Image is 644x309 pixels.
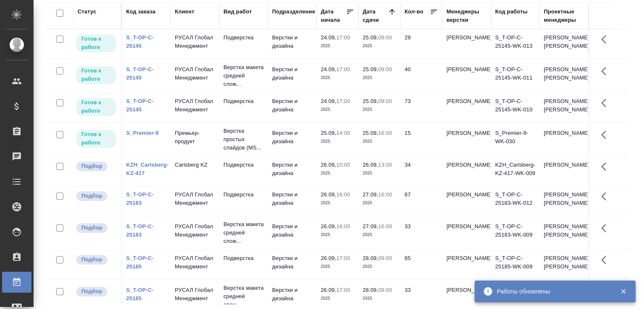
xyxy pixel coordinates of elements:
[378,162,392,168] p: 13:00
[378,191,392,198] p: 16:00
[268,29,317,59] td: Верстки и дизайна
[81,255,102,264] p: Подбор
[126,287,154,301] a: S_T-OP-C-25185
[321,287,336,293] p: 26.09,
[321,223,336,229] p: 26.09,
[268,125,317,154] td: Верстки и дизайна
[400,218,442,247] td: 33
[363,66,378,72] p: 25.09,
[223,161,264,169] p: Подверстка
[126,162,169,176] a: KZH_Carlsberg-KZ-417
[268,218,317,247] td: Верстки и дизайна
[175,286,215,303] p: РУСАЛ Глобал Менеджмент
[544,65,584,82] p: [PERSON_NAME], [PERSON_NAME]
[78,8,96,16] div: Статус
[81,162,102,170] p: Подбор
[363,42,396,50] p: 2025
[175,161,215,169] p: Carlsberg KZ
[400,61,442,90] td: 40
[175,97,215,114] p: РУСАЛ Глобал Менеджмент
[544,254,584,271] p: [PERSON_NAME], [PERSON_NAME]
[268,61,317,90] td: Верстки и дизайна
[363,74,396,82] p: 2025
[175,254,215,271] p: РУСАЛ Глобал Менеджмент
[400,29,442,59] td: 29
[321,169,354,178] p: 2025
[126,223,154,238] a: S_T-OP-C-25183
[223,127,264,152] p: Верстка простых слайдов (MS...
[447,254,487,263] p: [PERSON_NAME]
[596,125,616,145] button: Здесь прячутся важные кнопки
[175,33,215,50] p: РУСАЛ Глобал Менеджмент
[223,33,264,42] p: Подверстка
[363,263,396,271] p: 2025
[544,191,584,207] p: [PERSON_NAME], [PERSON_NAME]
[321,199,354,207] p: 2025
[75,65,117,85] div: Исполнитель может приступить к работе
[400,125,442,154] td: 15
[491,93,540,122] td: S_T-OP-C-25145-WK-010
[491,29,540,59] td: S_T-OP-C-25145-WK-013
[491,218,540,247] td: S_T-OP-C-25183-WK-009
[81,35,111,51] p: Готов к работе
[491,61,540,90] td: S_T-OP-C-25145-WK-011
[596,61,616,81] button: Здесь прячутся важные кнопки
[321,66,336,72] p: 24.09,
[491,157,540,186] td: KZH_Carlsberg-KZ-417-WK-009
[400,157,442,186] td: 34
[223,63,264,88] p: Верстка макета средней слож...
[321,8,346,24] div: Дата начала
[495,8,527,16] div: Код работы
[363,223,378,229] p: 27.09,
[336,162,350,168] p: 10:00
[378,34,392,41] p: 09:00
[321,74,354,82] p: 2025
[321,231,354,239] p: 2025
[81,224,102,232] p: Подбор
[378,255,392,261] p: 09:00
[544,97,584,114] p: [PERSON_NAME], [PERSON_NAME]
[447,33,487,42] p: [PERSON_NAME]
[400,250,442,279] td: 65
[268,93,317,122] td: Верстки и дизайна
[75,254,117,265] div: Можно подбирать исполнителей
[405,8,423,16] div: Кол-во
[363,294,396,303] p: 2025
[336,255,350,261] p: 17:00
[126,255,154,270] a: S_T-OP-C-25185
[596,93,616,113] button: Здесь прячутся важные кнопки
[81,130,111,147] p: Готов к работе
[400,93,442,122] td: 73
[321,162,336,168] p: 26.09,
[336,66,350,72] p: 17:00
[540,125,588,154] td: [PERSON_NAME]
[378,66,392,72] p: 09:00
[268,250,317,279] td: Верстки и дизайна
[400,186,442,216] td: 67
[126,191,154,206] a: S_T-OP-C-25183
[447,222,487,231] p: [PERSON_NAME]
[321,42,354,50] p: 2025
[81,67,111,83] p: Готов к работе
[447,161,487,169] p: [PERSON_NAME]
[363,34,378,41] p: 25.09,
[363,287,378,293] p: 28.09,
[596,157,616,177] button: Здесь прячутся важные кнопки
[596,218,616,238] button: Здесь прячутся важные кнопки
[126,34,154,49] a: S_T-OP-C-25145
[126,130,158,136] a: S_Premier-9
[223,97,264,106] p: Подверстка
[223,191,264,199] p: Подверстка
[363,8,388,24] div: Дата сдачи
[363,137,396,146] p: 2025
[540,157,588,186] td: [PERSON_NAME]
[363,191,378,198] p: 27.09,
[126,8,156,16] div: Код заказа
[378,223,392,229] p: 16:00
[447,8,487,24] div: Менеджеры верстки
[336,287,350,293] p: 17:00
[596,29,616,49] button: Здесь прячутся важные кнопки
[447,97,487,106] p: [PERSON_NAME]
[363,162,378,168] p: 26.09,
[615,288,632,295] button: Закрыть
